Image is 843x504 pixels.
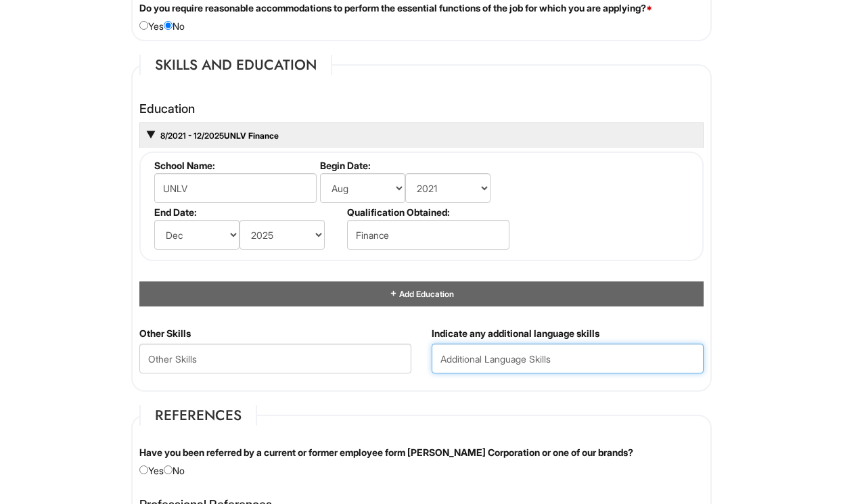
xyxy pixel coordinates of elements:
[139,446,633,459] label: Have you been referred by a current or former employee form [PERSON_NAME] Corporation or one of o...
[139,405,257,426] legend: References
[432,344,704,373] input: Additional Language Skills
[129,1,714,33] div: Yes No
[389,289,454,299] a: Add Education
[320,160,507,171] label: Begin Date:
[139,102,704,116] h4: Education
[139,344,411,373] input: Other Skills
[129,446,714,478] div: Yes No
[139,1,652,15] label: Do you require reasonable accommodations to perform the essential functions of the job for which ...
[432,327,599,340] label: Indicate any additional language skills
[159,131,224,141] span: 8/2021 - 12/2025
[398,289,454,299] span: Add Education
[154,206,342,218] label: End Date:
[139,55,332,75] legend: Skills and Education
[154,160,315,171] label: School Name:
[139,327,191,340] label: Other Skills
[347,206,507,218] label: Qualification Obtained:
[159,131,279,141] a: 8/2021 - 12/2025UNLV Finance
